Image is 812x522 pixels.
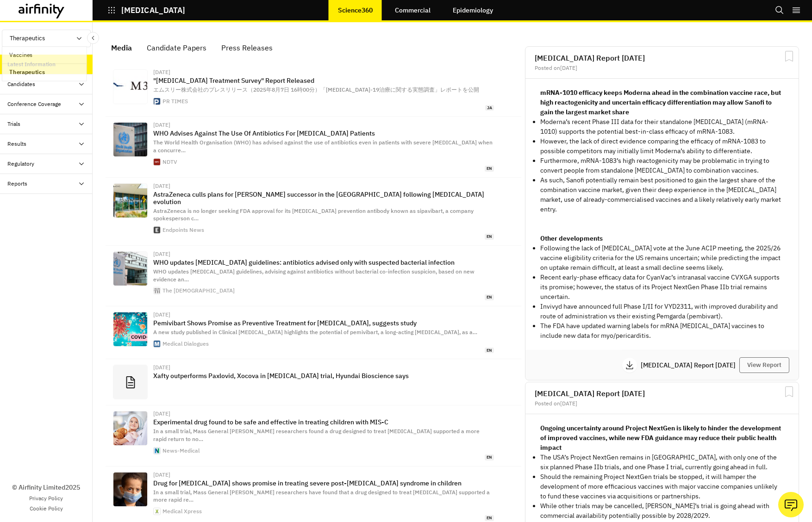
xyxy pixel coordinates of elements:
[221,41,273,55] div: Press Releases
[153,191,494,205] p: AstraZeneca culls plans for [PERSON_NAME] successor in the [GEOGRAPHIC_DATA] following [MEDICAL_D...
[153,77,494,84] p: "[MEDICAL_DATA] Treatment Survey" Report Released
[540,453,784,472] p: The USA’s Project NextGen remains in [GEOGRAPHIC_DATA], with only one of the six planned Phase II...
[113,123,147,156] img: m9jnpr8g_world-health-organisation_625x300_25_April_25.jpg
[153,86,479,93] span: エムスリー株式会社のプレスリリース（2025年8月7日 16時00分）「[MEDICAL_DATA]-19治療に関する実態調査」レポートを公開
[540,472,784,501] p: Should the remaining Project NextGen trials be stopped, it will hamper the development of more ef...
[147,41,206,55] div: Candidate Papers
[535,54,789,62] h2: [MEDICAL_DATA] Report [DATE]
[783,386,795,398] svg: Bookmark Report
[153,69,494,75] div: [DATE]
[153,259,494,266] p: WHO updates [MEDICAL_DATA] guidelines: antibiotics advised only with suspected bacterial infection
[29,494,63,503] a: Privacy Policy
[2,30,91,47] button: Therapeutics
[485,294,494,300] span: en
[540,234,603,242] strong: Other developments
[535,65,789,71] div: Posted on [DATE]
[153,479,494,487] p: Drug for [MEDICAL_DATA] shows promise in treating severe post-[MEDICAL_DATA] syndrome in children
[154,508,160,515] img: web-app-manifest-512x512.png
[153,372,494,379] p: Xafty outperforms Paxlovid, Xocova in [MEDICAL_DATA] trial, Hyundai Bioscience says
[535,390,789,397] h2: [MEDICAL_DATA] Report [DATE]
[540,424,781,452] strong: Ongoing uncertainty around Project NextGen is likely to hinder the development of improved vaccin...
[153,472,494,478] div: [DATE]
[153,428,480,442] span: In a small trial, Mass General [PERSON_NAME] researchers found a drug designed to treat [MEDICAL_...
[485,515,494,521] span: en
[535,401,789,406] div: Posted on [DATE]
[154,98,160,105] img: mstile-310x310.png
[106,359,521,405] a: [DATE]Xafty outperforms Paxlovid, Xocova in [MEDICAL_DATA] trial, Hyundai Bioscience says
[162,341,209,347] div: Medical Dialogues
[106,405,521,466] a: [DATE]Experimental drug found to be safe and effective in treating children with MIS-CIn a small ...
[162,509,202,514] div: Medical Xpress
[153,183,494,189] div: [DATE]
[106,178,521,246] a: [DATE]AstraZeneca culls plans for [PERSON_NAME] successor in the [GEOGRAPHIC_DATA] following [MED...
[641,362,739,368] p: [MEDICAL_DATA] Report [DATE]
[113,252,147,286] img: 2020-12-31T213418Z_525640854_RC2LYK9E5BSZ_RTRMADP_3_HEALTH-CORONAVIRUS-VACCINE-WHO.JPG
[107,2,185,18] button: [MEDICAL_DATA]
[113,312,147,346] img: 231201-covid-19-50-3.jpg
[12,483,80,492] p: © Airfinity Limited 2025
[113,70,147,104] img: 125568-27-28f4a820f218dcaf1073570da4383545-180x80.png
[153,489,490,503] span: In a small trial, Mass General [PERSON_NAME] researchers have found that a drug designed to treat...
[540,273,784,302] p: Recent early-phase efficacy data for CyanVac’s intranasal vaccine CVXGA supports its promise; how...
[106,117,521,177] a: [DATE]WHO Advises Against The Use Of Antibiotics For [MEDICAL_DATA] PatientsThe World Health Orga...
[154,447,160,454] img: favicon-96x96.png
[153,251,494,257] div: [DATE]
[162,159,177,165] div: NDTV
[153,122,494,128] div: [DATE]
[162,227,204,233] div: Endpoints News
[153,268,475,283] span: WHO updates [MEDICAL_DATA] guidelines, advising against antibiotics without bacterial co-infectio...
[113,184,147,217] img: AstraZeneca-shutterstock-social41.jpg
[154,227,160,233] img: apple-touch-icon.png
[540,501,784,521] p: While other trials may be cancelled, [PERSON_NAME]’s trial is going ahead with commercial availab...
[106,306,521,359] a: [DATE]Pemivibart Shows Promise as Preventive Treatment for [MEDICAL_DATA], suggests studyA new st...
[540,302,784,321] p: Invivyd have announced full Phase I/II for VYD2311, with improved durability and route of adminis...
[162,288,235,293] div: The [DEMOGRAPHIC_DATA]
[153,411,494,416] div: [DATE]
[153,418,494,426] p: Experimental drug found to be safe and effective in treating children with MIS-C
[7,100,61,108] div: Conference Coverage
[540,243,784,273] p: Following the lack of [MEDICAL_DATA] vote at the June ACIP meeting, the 2025/26 vaccine eligibili...
[153,319,494,327] p: Pemivibart Shows Promise as Preventive Treatment for [MEDICAL_DATA], suggests study
[485,105,494,111] span: ja
[111,41,132,55] div: Media
[2,47,39,63] p: Vaccines
[7,180,27,188] div: Reports
[87,32,99,44] button: Close Sidebar
[485,166,494,172] span: en
[162,448,200,454] div: News-Medical
[153,130,494,137] p: WHO Advises Against The Use Of Antibiotics For [MEDICAL_DATA] Patients
[338,6,373,14] p: Science360
[7,140,26,148] div: Results
[162,99,188,104] div: PR TIMES
[154,159,160,165] img: logo_ndtv_touch_icon.png
[154,341,160,347] img: favicon.ico
[121,6,185,14] p: [MEDICAL_DATA]
[113,411,147,445] img: TagImage-3347-458389964760995353448-620x480.jpg
[153,139,493,154] span: The World Health Organisation (WHO) has advised against the use of antibiotics even in patients w...
[775,2,784,18] button: Search
[154,287,160,294] img: apple-touch-icon.png
[153,207,474,222] span: AstraZeneca is no longer seeking FDA approval for its [MEDICAL_DATA] prevention antibody known as...
[113,472,147,506] img: child-covid-19.jpg
[2,64,52,81] p: Therapeutics
[7,160,34,168] div: Regulatory
[153,329,477,336] span: A new study published in Clinical [MEDICAL_DATA] highlights the potential of pemivibart, a long-a...
[485,454,494,460] span: en
[7,120,20,128] div: Trials
[540,117,784,137] p: Moderna’s recent Phase III data for their standalone [MEDICAL_DATA] (mRNA-1010) supports the pote...
[783,50,795,62] svg: Bookmark Report
[540,137,784,156] p: However, the lack of direct evidence comparing the efficacy of mRNA-1083 to possible competitors ...
[778,492,804,517] button: Ask our analysts
[106,64,521,117] a: [DATE]"[MEDICAL_DATA] Treatment Survey" Report Releasedエムスリー株式会社のプレスリリース（2025年8月7日 16時00分）「[MEDIC...
[7,80,35,88] div: Candidates
[106,246,521,306] a: [DATE]WHO updates [MEDICAL_DATA] guidelines: antibiotics advised only with suspected bacterial in...
[153,312,494,317] div: [DATE]
[540,88,781,116] strong: mRNA-1010 efficacy keeps Moderna ahead in the combination vaccine race, but high reactogenicity a...
[540,175,784,214] p: As such, Sanofi potentially remain best positioned to gain the largest share of the combination v...
[485,234,494,240] span: en
[30,504,63,513] a: Cookie Policy
[540,156,784,175] p: Furthermore, mRNA-1083’s high reactogenicity may be problematic in trying to convert people from ...
[153,365,494,370] div: [DATE]
[739,357,789,373] button: View Report
[485,348,494,354] span: en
